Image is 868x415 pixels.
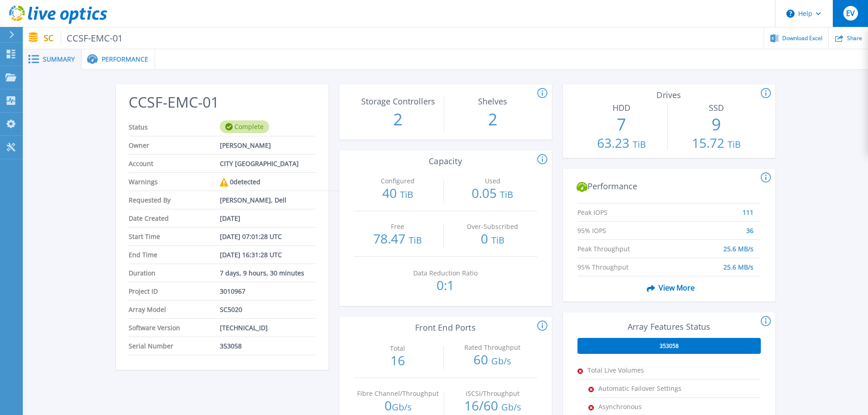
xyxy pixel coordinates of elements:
p: 0 [354,399,442,414]
span: Download Excel [782,36,822,41]
h3: HDD [577,103,665,113]
span: Peak IOPS [577,203,670,212]
span: 95% Throughput [577,258,670,267]
p: 2 [449,108,537,131]
p: Shelves [451,97,535,105]
p: Over-Subscribed [451,223,534,230]
p: 0:1 [401,279,489,291]
span: Array Model [129,301,220,318]
span: Status [129,118,220,136]
span: 3010967 [220,282,245,300]
span: Serial Number [129,337,220,355]
span: Account [129,155,220,172]
span: Performance [102,56,148,62]
p: 2 [354,108,442,131]
span: Gb/s [392,401,412,413]
span: 95% IOPS [577,222,670,230]
span: Gb/s [491,355,511,367]
span: View More [643,279,695,296]
p: Data Reduction Ratio [404,270,487,276]
span: [DATE] [220,209,240,227]
span: End Time [129,246,220,264]
span: 353058 [660,342,679,350]
span: Share [847,36,862,41]
span: [DATE] 07:01:28 UTC [220,228,282,245]
span: Duration [129,264,220,282]
h2: CCSF-EMC-01 [129,94,315,111]
h3: Array Features Status [577,322,761,332]
span: Requested By [129,191,220,209]
p: iSCSI/Throughput [451,390,535,397]
p: 15.72 [672,136,760,151]
span: 36 [746,222,754,230]
span: [PERSON_NAME] [220,136,271,154]
span: Automatic Failover Settings [598,379,690,397]
p: Storage Controllers [356,97,440,105]
p: 0.05 [448,187,536,201]
p: 0 [448,232,536,247]
p: 78.47 [354,232,442,247]
span: Date Created [129,209,220,227]
span: Warnings [129,173,220,191]
span: Peak Throughput [577,240,670,249]
span: 25.6 MB/s [723,240,754,249]
span: TiB [633,138,646,150]
p: Used [451,178,534,184]
p: Configured [356,178,439,184]
h2: Performance [577,182,761,192]
span: CITY [GEOGRAPHIC_DATA] [220,155,299,172]
p: 40 [354,187,442,201]
span: EV [846,10,855,17]
span: Gb/s [501,401,521,413]
span: Software Version [129,319,220,337]
div: Complete [220,120,269,133]
p: 9 [672,113,760,136]
div: 0 detected [220,173,260,191]
span: CCSF-EMC-01 [61,33,123,43]
p: Total [356,345,439,352]
p: 7 [577,113,665,136]
span: TiB [728,138,741,150]
p: Rated Throughput [451,344,534,351]
p: 16 [354,354,442,367]
span: Total Live Volumes [587,361,679,379]
span: 111 [743,203,754,212]
p: Free [356,223,439,230]
span: TiB [500,188,513,201]
span: Owner [129,136,220,154]
span: Summary [43,56,75,62]
span: TiB [400,188,413,201]
span: SC5020 [220,301,242,318]
span: Project ID [129,282,220,300]
span: 353058 [220,337,242,355]
h3: SSD [672,103,760,113]
p: Fibre Channel/Throughput [356,390,440,397]
span: 7 days, 9 hours, 30 minutes [220,264,304,282]
p: 16 / 60 [449,399,537,414]
span: [DATE] 16:31:28 UTC [220,246,282,264]
p: SC [44,33,123,43]
span: 25.6 MB/s [723,258,754,267]
span: Start Time [129,228,220,245]
span: TiB [409,234,422,246]
span: TiB [491,234,504,246]
span: [PERSON_NAME], Dell [220,191,286,209]
p: 60 [448,353,536,368]
p: 63.23 [577,136,665,151]
span: [TECHNICAL_ID] [220,319,268,337]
